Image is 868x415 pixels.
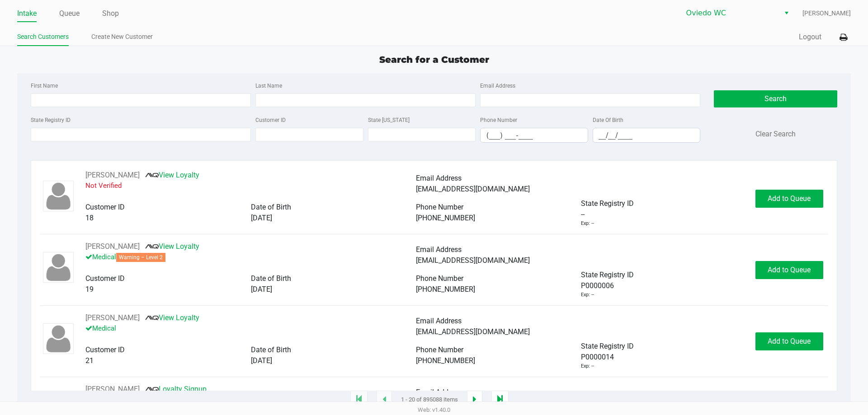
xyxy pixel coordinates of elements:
[85,203,125,211] span: Customer ID
[467,391,482,409] app-submit-button: Next
[145,242,199,251] a: View Loyalty
[581,199,634,208] span: State Registry ID
[780,5,793,21] button: Select
[31,82,58,90] label: First Name
[481,128,588,142] input: Format: (999) 999-9999
[85,274,125,283] span: Customer ID
[416,174,462,182] span: Email Address
[416,203,463,211] span: Phone Number
[85,323,416,334] p: Medical
[251,214,272,222] span: [DATE]
[768,337,811,345] span: Add to Queue
[581,209,585,220] span: --
[593,116,623,124] label: Date Of Birth
[593,128,700,142] input: Format: MM/DD/YYYY
[799,32,821,42] button: Logout
[379,54,489,65] span: Search for a Customer
[102,7,119,20] a: Shop
[768,266,811,274] span: Add to Queue
[368,116,410,124] label: State [US_STATE]
[581,342,634,350] span: State Registry ID
[401,395,458,404] span: 1 - 20 of 895088 items
[416,356,475,365] span: [PHONE_NUMBER]
[350,391,368,409] app-submit-button: Move to first page
[416,214,475,222] span: [PHONE_NUMBER]
[714,90,837,107] button: Search
[418,406,450,413] span: Web: v1.40.0
[581,280,614,291] span: P0000006
[91,31,153,42] a: Create New Customer
[85,345,125,354] span: Customer ID
[755,261,823,279] button: Add to Queue
[416,256,530,265] span: [EMAIL_ADDRESS][DOMAIN_NAME]
[59,7,80,20] a: Queue
[416,317,462,325] span: Email Address
[116,253,165,262] span: Warning – Level 2
[85,285,94,294] span: 19
[416,245,462,254] span: Email Address
[581,352,614,363] span: P0000014
[755,190,823,208] button: Add to Queue
[85,384,140,395] button: See customer info
[686,8,774,19] span: Oviedo WC
[145,171,199,179] a: View Loyalty
[17,31,69,42] a: Search Customers
[581,363,594,370] div: Exp: --
[85,312,140,323] button: See customer info
[480,128,588,143] kendo-maskedtextbox: Format: (999) 999-9999
[85,356,94,365] span: 21
[251,203,291,211] span: Date of Birth
[416,185,530,193] span: [EMAIL_ADDRESS][DOMAIN_NAME]
[251,356,272,365] span: [DATE]
[31,116,71,124] label: State Registry ID
[145,385,207,393] a: Loyalty Signup
[377,391,392,409] app-submit-button: Previous
[581,291,594,299] div: Exp: --
[480,116,517,124] label: Phone Number
[85,252,416,262] p: Medical
[251,285,272,294] span: [DATE]
[85,214,94,222] span: 18
[416,388,462,396] span: Email Address
[593,128,701,143] kendo-maskedtextbox: Format: MM/DD/YYYY
[416,285,475,294] span: [PHONE_NUMBER]
[768,194,811,203] span: Add to Queue
[85,181,416,191] p: Not Verified
[251,345,291,354] span: Date of Birth
[255,116,286,124] label: Customer ID
[802,9,851,18] span: [PERSON_NAME]
[416,327,530,336] span: [EMAIL_ADDRESS][DOMAIN_NAME]
[85,170,140,181] button: See customer info
[416,345,463,354] span: Phone Number
[581,270,634,279] span: State Registry ID
[755,129,796,140] button: Clear Search
[491,391,509,409] app-submit-button: Move to last page
[145,313,199,322] a: View Loyalty
[17,7,37,20] a: Intake
[255,82,282,90] label: Last Name
[480,82,515,90] label: Email Address
[416,274,463,283] span: Phone Number
[251,274,291,283] span: Date of Birth
[755,332,823,350] button: Add to Queue
[85,241,140,252] button: See customer info
[581,220,594,228] div: Exp: --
